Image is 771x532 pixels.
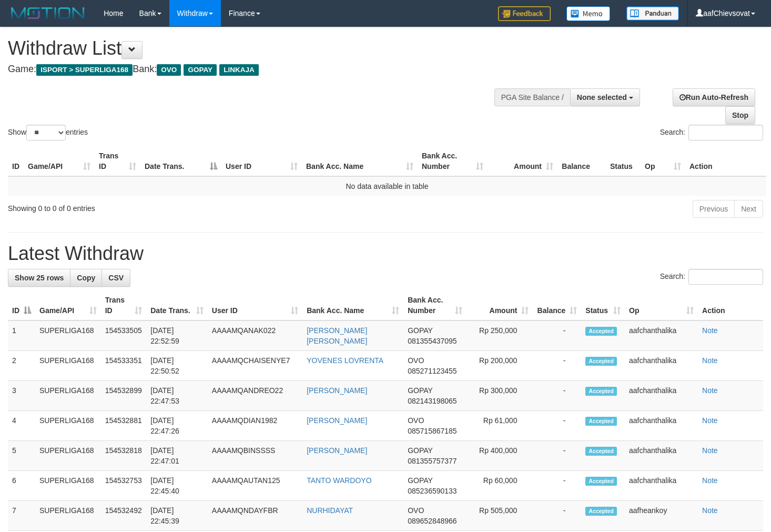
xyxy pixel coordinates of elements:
[146,381,208,411] td: [DATE] 22:47:53
[219,64,259,76] span: LINKAJA
[8,199,313,214] div: Showing 0 to 0 of 0 entries
[208,320,302,351] td: AAAAMQANAK022
[408,356,424,365] span: OVO
[146,411,208,441] td: [DATE] 22:47:26
[35,290,101,320] th: Game/API: activate to sort column ascending
[8,411,35,441] td: 4
[702,446,718,455] a: Note
[566,6,611,21] img: Button%20Memo.svg
[101,320,147,351] td: 154533505
[8,243,763,264] h1: Latest Withdraw
[466,411,533,441] td: Rp 61,000
[702,386,718,395] a: Note
[641,146,685,176] th: Op: activate to sort column ascending
[35,320,101,351] td: SUPERLIGA168
[533,441,581,471] td: -
[8,125,88,140] label: Show entries
[585,477,617,486] span: Accepted
[208,471,302,501] td: AAAAMQAUTAN125
[702,506,718,515] a: Note
[660,125,763,140] label: Search:
[734,200,763,218] a: Next
[307,356,383,365] a: YOVENES LOVRENTA
[408,517,456,525] span: Copy 089652848966 to clipboard
[585,357,617,366] span: Accepted
[408,457,456,465] span: Copy 081355757377 to clipboard
[408,487,456,495] span: Copy 085236590133 to clipboard
[408,337,456,345] span: Copy 081355437095 to clipboard
[685,146,766,176] th: Action
[533,351,581,381] td: -
[466,290,533,320] th: Amount: activate to sort column ascending
[146,290,208,320] th: Date Trans.: activate to sort column ascending
[8,381,35,411] td: 3
[146,320,208,351] td: [DATE] 22:52:59
[101,441,147,471] td: 154532818
[208,351,302,381] td: AAAAMQCHAISENYE7
[26,125,66,140] select: Showentries
[15,274,64,282] span: Show 25 rows
[307,506,353,515] a: NURHIDAYAT
[146,501,208,531] td: [DATE] 22:45:39
[698,290,763,320] th: Action
[408,397,456,405] span: Copy 082143198065 to clipboard
[302,146,418,176] th: Bank Acc. Name: activate to sort column ascending
[146,351,208,381] td: [DATE] 22:50:52
[625,290,698,320] th: Op: activate to sort column ascending
[533,471,581,501] td: -
[8,176,766,196] td: No data available in table
[625,441,698,471] td: aafchanthalika
[8,320,35,351] td: 1
[101,411,147,441] td: 154532881
[307,476,371,485] a: TANTO WARDOYO
[606,146,641,176] th: Status
[418,146,488,176] th: Bank Acc. Number: activate to sort column ascending
[208,411,302,441] td: AAAAMQDIAN1982
[626,6,679,21] img: panduan.png
[101,290,147,320] th: Trans ID: activate to sort column ascending
[570,88,640,106] button: None selected
[8,269,70,287] a: Show 25 rows
[140,146,221,176] th: Date Trans.: activate to sort column descending
[35,381,101,411] td: SUPERLIGA168
[533,320,581,351] td: -
[577,93,627,102] span: None selected
[725,106,755,124] a: Stop
[8,146,24,176] th: ID
[8,501,35,531] td: 7
[101,471,147,501] td: 154532753
[693,200,735,218] a: Previous
[101,381,147,411] td: 154532899
[494,88,570,106] div: PGA Site Balance /
[108,274,124,282] span: CSV
[35,501,101,531] td: SUPERLIGA168
[702,356,718,365] a: Note
[8,38,503,59] h1: Withdraw List
[466,501,533,531] td: Rp 505,000
[307,416,367,425] a: [PERSON_NAME]
[625,501,698,531] td: aafheankoy
[585,327,617,336] span: Accepted
[688,125,763,140] input: Search:
[585,447,617,456] span: Accepted
[585,387,617,396] span: Accepted
[533,501,581,531] td: -
[35,471,101,501] td: SUPERLIGA168
[302,290,403,320] th: Bank Acc. Name: activate to sort column ascending
[157,64,181,76] span: OVO
[466,381,533,411] td: Rp 300,000
[625,411,698,441] td: aafchanthalika
[488,146,557,176] th: Amount: activate to sort column ascending
[95,146,140,176] th: Trans ID: activate to sort column ascending
[702,416,718,425] a: Note
[498,6,551,21] img: Feedback.jpg
[408,446,432,455] span: GOPAY
[8,64,503,75] h4: Game: Bank:
[8,5,88,21] img: MOTION_logo.png
[8,441,35,471] td: 5
[24,146,95,176] th: Game/API: activate to sort column ascending
[146,441,208,471] td: [DATE] 22:47:01
[702,476,718,485] a: Note
[660,269,763,285] label: Search:
[307,446,367,455] a: [PERSON_NAME]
